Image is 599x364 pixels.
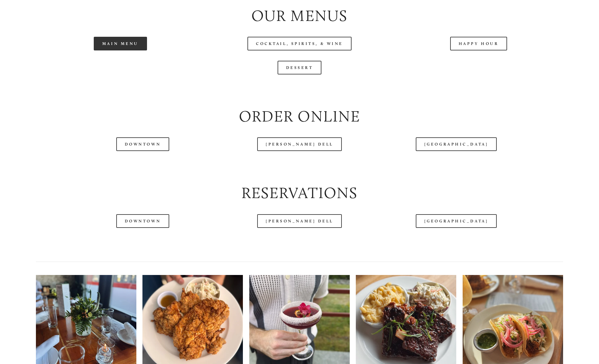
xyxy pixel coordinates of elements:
[36,182,563,204] h2: Reservations
[116,137,169,151] a: Downtown
[257,137,342,151] a: [PERSON_NAME] Dell
[416,137,497,151] a: [GEOGRAPHIC_DATA]
[257,214,342,228] a: [PERSON_NAME] Dell
[278,61,322,74] a: Dessert
[36,105,563,127] h2: Order Online
[116,214,169,228] a: Downtown
[416,214,497,228] a: [GEOGRAPHIC_DATA]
